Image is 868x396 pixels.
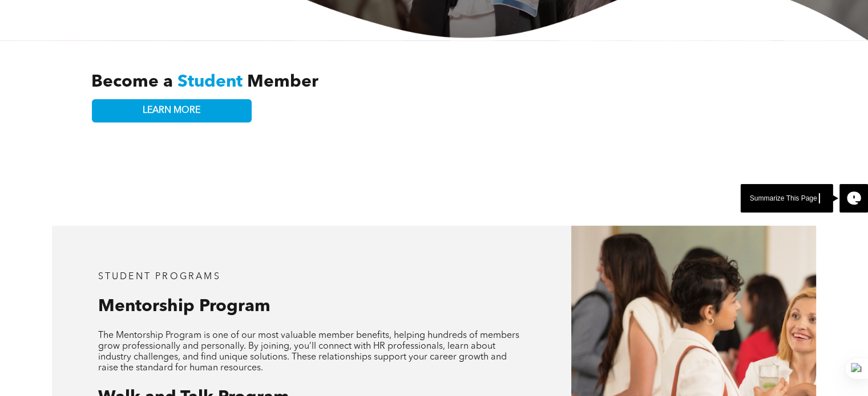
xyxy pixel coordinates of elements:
[98,331,519,373] span: The Mentorship Program is one of our most valuable member benefits, helping hundreds of members g...
[92,99,252,123] a: LEARN MORE
[177,74,243,91] span: Student
[247,74,318,91] span: Member
[98,296,526,317] h3: Mentorship Program
[98,272,221,281] span: student programs
[143,105,200,116] span: LEARN MORE
[91,74,173,91] span: Become a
